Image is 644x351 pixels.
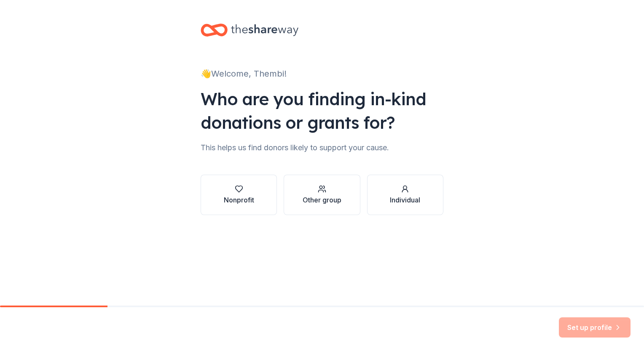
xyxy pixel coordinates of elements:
button: Other group [284,175,360,215]
div: Who are you finding in-kind donations or grants for? [201,87,443,134]
button: Individual [367,175,443,215]
div: 👋 Welcome, Thembi! [201,67,443,80]
button: Nonprofit [201,175,277,215]
div: This helps us find donors likely to support your cause. [201,141,443,154]
div: Other group [303,195,341,205]
div: Individual [390,195,420,205]
div: Nonprofit [224,195,254,205]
